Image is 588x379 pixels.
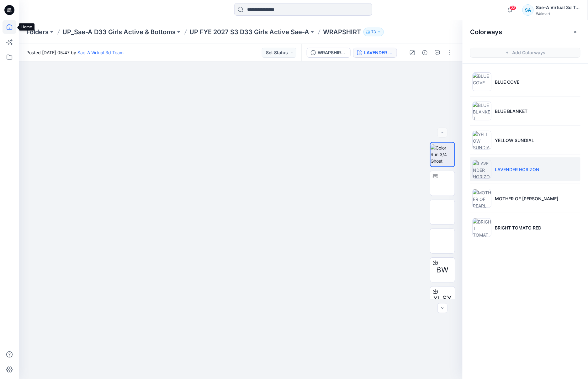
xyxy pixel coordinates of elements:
span: 23 [510,5,516,10]
img: YELLOW SUNDIAL [473,131,491,150]
p: YELLOW SUNDIAL [495,137,534,144]
img: BLUE COVE [473,72,491,91]
p: BRIGHT TOMATO RED [495,224,542,231]
a: UP FYE 2027 S3 D33 Girls Active Sae-A [189,28,309,36]
a: UP_Sae-A D33 Girls Active & Bottoms [62,28,176,36]
img: BLUE BLANKET [473,102,491,120]
div: SA [522,4,534,16]
img: MOTHER OF PEARL [473,189,491,208]
div: Walmart [536,11,580,16]
button: Details [420,48,430,58]
p: MOTHER OF [PERSON_NAME] [495,195,559,202]
a: Folders [26,28,49,36]
button: LAVENDER HORIZON [353,48,397,58]
button: 73 [363,28,384,36]
img: LAVENDER HORIZON [473,160,491,179]
div: WRAPSHIRT_colors [318,49,347,56]
p: BLUE BLANKET [495,108,528,114]
span: Posted [DATE] 05:47 by [26,49,124,56]
img: Color Run 3/4 Ghost [431,145,454,164]
p: LAVENDER HORIZON [495,166,540,173]
span: XLSX [433,293,452,304]
div: LAVENDER HORIZON [364,49,393,56]
p: 73 [371,29,376,35]
span: BW [437,264,449,276]
h2: Colorways [470,28,502,36]
div: Sae-A Virtual 3d Team [536,4,580,11]
button: WRAPSHIRT_colors [307,48,351,58]
a: Sae-A Virtual 3d Team [77,50,124,55]
img: BRIGHT TOMATO RED [473,218,491,237]
p: WRAPSHIRT [323,28,361,36]
p: BLUE COVE [495,79,520,85]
